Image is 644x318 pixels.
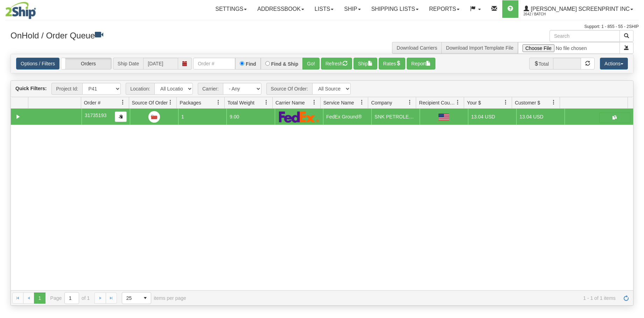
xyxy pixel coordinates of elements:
[193,58,235,70] input: Order #
[619,30,633,42] button: Search
[628,123,643,195] iframe: chat widget
[621,292,632,304] a: Refresh
[5,24,639,30] div: Support: 1 - 855 - 55 - 2SHIP
[126,83,154,95] span: Location:
[308,96,320,108] a: Carrier Name filter column settings
[5,2,36,19] img: logo2642.jpg
[323,99,354,106] span: Service Name
[115,111,127,122] button: Copy to clipboard
[10,30,317,40] h3: OnHold / Order Queue
[371,109,420,125] td: SNK PETROLEUM WHOLESALERS INC
[14,113,22,121] a: Collapse
[252,0,309,18] a: Addressbook
[85,113,106,118] span: 31735193
[246,62,256,66] label: Find
[34,292,45,304] span: Page 1
[516,109,565,125] td: 13.04 USD
[467,99,481,106] span: Your $
[518,0,638,18] a: [PERSON_NAME] Screenprint Inc 2642 / batch
[230,114,239,120] span: 9.00
[266,83,313,95] span: Source Of Order:
[11,81,633,97] div: grid toolbar
[424,0,465,18] a: Reports
[404,96,416,108] a: Company filter column settings
[260,96,272,108] a: Total Weight filter column settings
[500,96,512,108] a: Your $ filter column settings
[196,295,616,301] span: 1 - 1 of 1 items
[84,99,100,106] span: Order #
[468,109,516,125] td: 13.04 USD
[524,11,576,18] span: 2642 / batch
[16,58,59,70] a: Options / Filters
[302,58,320,70] button: Go!
[210,0,252,18] a: Settings
[600,58,628,70] button: Actions
[279,111,319,123] img: FedEx
[366,0,424,18] a: Shipping lists
[181,114,184,120] span: 1
[275,99,305,106] span: Carrier Name
[321,58,352,70] button: Refresh
[371,99,392,106] span: Company
[407,58,435,70] button: Report
[198,83,223,95] span: Carrier:
[164,96,176,108] a: Source Of Order filter column settings
[353,58,377,70] button: Ship
[356,96,368,108] a: Service Name filter column settings
[126,295,135,302] span: 25
[212,96,224,108] a: Packages filter column settings
[548,96,560,108] a: Customer $ filter column settings
[51,83,82,95] span: Project Id:
[397,45,437,51] a: Download Carriers
[379,58,406,70] button: Rates
[446,45,513,51] a: Download Import Template File
[117,96,129,108] a: Order # filter column settings
[148,111,160,123] img: File
[323,109,371,125] td: FedEx Ground®
[61,58,111,69] label: Orders
[518,42,620,54] input: Import
[515,99,540,106] span: Customer $
[529,6,630,12] span: [PERSON_NAME] Screenprint Inc
[132,99,168,106] span: Source Of Order
[529,58,553,70] span: Total
[271,62,299,66] label: Find & Ship
[65,292,79,304] input: Page 1
[309,0,339,18] a: Lists
[122,292,186,304] span: items per page
[50,292,90,304] span: Page of 1
[122,292,151,304] span: Page sizes drop down
[339,0,366,18] a: Ship
[113,58,143,70] span: Ship Date
[140,292,151,304] span: select
[599,113,630,123] button: Shipping Documents
[419,99,455,106] span: Recipient Country
[15,85,47,92] label: Quick Filters:
[227,99,254,106] span: Total Weight
[452,96,464,108] a: Recipient Country filter column settings
[549,30,620,42] input: Search
[439,114,449,121] img: US
[180,99,201,106] span: Packages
